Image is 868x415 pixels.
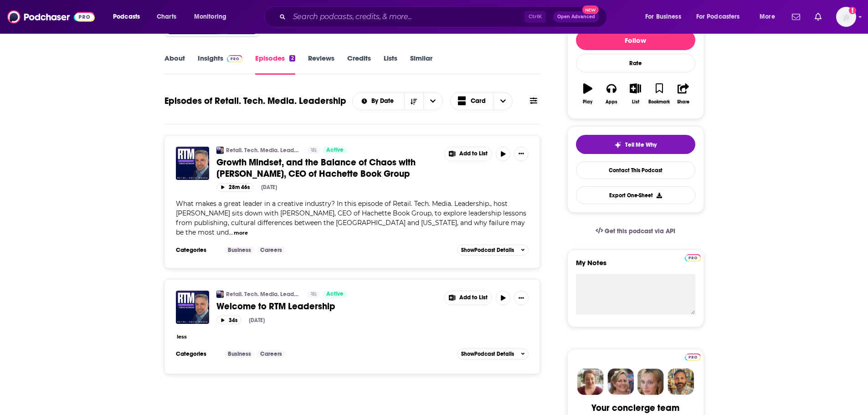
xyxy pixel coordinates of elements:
a: Get this podcast via API [588,220,683,242]
img: Jon Profile [668,369,694,395]
button: ShowPodcast Details [457,245,529,256]
span: Monitoring [194,10,226,23]
button: Show More Button [514,147,529,161]
img: Retail. Tech. Media. Leadership [216,291,224,298]
button: 34s [216,316,241,324]
button: open menu [753,10,786,24]
span: Active [326,290,344,299]
span: Show Podcast Details [461,247,514,253]
button: List [623,77,647,110]
div: Apps [606,99,617,105]
button: Apps [600,77,623,110]
span: Welcome to RTM Leadership [216,301,335,312]
a: Welcome to RTM Leadership [216,301,438,312]
button: Sort Direction [404,92,423,110]
h3: Categories [176,246,217,254]
button: Export One-Sheet [576,186,695,204]
span: What makes a great leader in a creative industry? In this episode of Retail. Tech. Media. Leaders... [176,200,526,236]
a: Active [323,291,347,298]
div: Rate [576,54,695,72]
input: Search podcasts, credits, & more... [289,10,524,24]
button: Show More Button [514,291,529,305]
a: Credits [347,54,371,75]
button: open menu [188,10,238,24]
span: Add to List [459,294,488,301]
img: Jules Profile [637,369,664,395]
a: Business [224,246,255,254]
div: [DATE] [261,184,277,190]
div: Share [677,99,689,105]
a: Episodes2 [255,54,295,75]
button: more [234,229,248,237]
a: Business [224,350,255,358]
button: open menu [690,10,753,24]
img: Sydney Profile [577,369,604,395]
button: less [177,333,187,341]
div: [DATE] [249,317,265,323]
button: Share [671,77,695,110]
span: ... [229,228,233,236]
a: Careers [257,246,286,254]
img: Podchaser Pro [685,254,701,261]
button: open menu [353,98,404,104]
button: Play [576,77,600,110]
button: ShowPodcast Details [457,348,529,359]
span: Add to List [459,150,488,157]
img: Podchaser - Follow, Share and Rate Podcasts [7,8,95,26]
div: List [632,99,639,105]
span: Card [471,98,486,104]
a: Lists [384,54,397,75]
button: open menu [639,10,693,24]
button: Follow [576,30,695,50]
img: Retail. Tech. Media. Leadership [216,147,224,154]
a: Contact This Podcast [576,161,695,179]
h3: Categories [176,350,217,358]
button: Open AdvancedNew [553,11,599,22]
a: Pro website [685,352,701,361]
span: Tell Me Why [625,141,657,149]
a: Active [323,147,347,154]
span: For Podcasters [696,10,740,23]
img: User Profile [836,7,856,27]
span: More [760,10,775,23]
div: 2 [289,55,295,61]
a: InsightsPodchaser Pro [198,54,243,75]
span: Logged in as KaitlynEsposito [836,7,856,27]
span: New [582,5,599,14]
a: About [164,54,185,75]
h1: Episodes of Retail. Tech. Media. Leadership [164,95,346,107]
button: open menu [423,92,442,110]
a: Reviews [308,54,334,75]
span: Podcasts [113,10,140,23]
button: tell me why sparkleTell Me Why [576,135,695,154]
img: Growth Mindset, and the Balance of Chaos with David Shelley, CEO of Hachette Book Group [176,147,209,180]
img: Podchaser Pro [685,354,701,361]
div: Search podcasts, credits, & more... [273,6,616,27]
span: Show Podcast Details [461,351,514,357]
h2: Choose List sort [352,92,443,110]
button: Show More Button [445,147,492,161]
button: Choose View [450,92,513,110]
a: Show notifications dropdown [788,9,804,25]
a: Growth Mindset, and the Balance of Chaos with [PERSON_NAME], CEO of Hachette Book Group [216,157,438,179]
a: Retail. Tech. Media. Leadership [226,147,301,154]
button: Bookmark [647,77,671,110]
a: Retail. Tech. Media. Leadership [226,291,301,298]
a: Pro website [685,253,701,261]
span: Growth Mindset, and the Balance of Chaos with [PERSON_NAME], CEO of Hachette Book Group [216,157,416,179]
img: Podchaser Pro [227,55,243,62]
span: For Business [645,10,681,23]
button: 28m 46s [216,183,254,192]
span: Get this podcast via API [605,227,675,235]
label: My Notes [576,258,695,274]
button: open menu [107,10,152,24]
span: Active [326,146,344,155]
img: Welcome to RTM Leadership [176,291,209,324]
button: Show More Button [445,291,492,305]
